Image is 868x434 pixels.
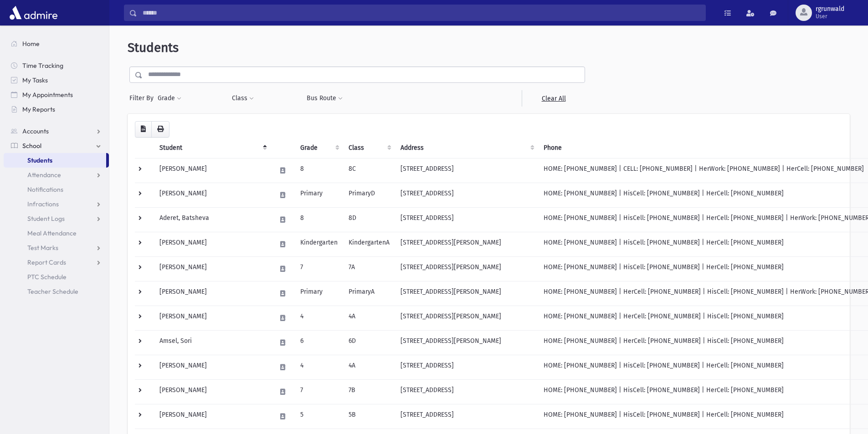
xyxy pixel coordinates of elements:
a: Test Marks [4,240,109,255]
span: School [22,142,41,150]
a: Time Tracking [4,58,109,73]
td: [PERSON_NAME] [154,256,271,281]
td: Kindergarten [295,232,343,256]
td: [STREET_ADDRESS] [395,158,538,183]
td: [PERSON_NAME] [154,281,271,306]
button: Print [151,121,169,138]
span: Student Logs [27,214,65,223]
span: My Appointments [22,91,73,99]
button: Bus Route [306,90,343,107]
th: Student: activate to sort column descending [154,138,271,158]
td: 7A [343,256,395,281]
td: 5B [343,404,395,429]
td: 4 [295,306,343,330]
span: User [816,13,844,20]
span: Meal Attendance [27,229,77,237]
td: [STREET_ADDRESS] [395,379,538,404]
span: Filter By [129,93,157,103]
td: PrimaryD [343,183,395,207]
td: [PERSON_NAME] [154,355,271,379]
td: [STREET_ADDRESS][PERSON_NAME] [395,281,538,306]
td: Amsel, Sori [154,330,271,355]
span: Home [22,40,40,48]
td: [STREET_ADDRESS] [395,404,538,429]
td: 4 [295,355,343,379]
td: 4A [343,306,395,330]
td: Primary [295,183,343,207]
th: Grade: activate to sort column ascending [295,138,343,158]
td: 8 [295,158,343,183]
td: 7 [295,256,343,281]
th: Class: activate to sort column ascending [343,138,395,158]
a: My Tasks [4,73,109,87]
a: Notifications [4,182,109,197]
img: AdmirePro [7,4,60,22]
td: [STREET_ADDRESS][PERSON_NAME] [395,330,538,355]
span: Accounts [22,127,49,135]
td: [PERSON_NAME] [154,379,271,404]
span: Report Cards [27,258,66,266]
a: Clear All [522,90,585,107]
span: Notifications [27,185,63,194]
span: Infractions [27,200,59,208]
td: [STREET_ADDRESS][PERSON_NAME] [395,306,538,330]
td: Aderet, Batsheva [154,207,271,232]
span: Students [27,156,52,164]
span: Attendance [27,171,61,179]
td: 8 [295,207,343,232]
td: [STREET_ADDRESS][PERSON_NAME] [395,256,538,281]
span: rgrunwald [816,5,844,13]
td: KindergartenA [343,232,395,256]
span: Time Tracking [22,61,63,70]
td: [STREET_ADDRESS][PERSON_NAME] [395,232,538,256]
td: 7B [343,379,395,404]
td: 4A [343,355,395,379]
a: Accounts [4,124,109,138]
td: 7 [295,379,343,404]
td: 5 [295,404,343,429]
td: 6D [343,330,395,355]
span: My Tasks [22,76,48,84]
a: Student Logs [4,211,109,226]
td: Primary [295,281,343,306]
button: Grade [157,90,182,107]
td: 8D [343,207,395,232]
td: [PERSON_NAME] [154,158,271,183]
span: Teacher Schedule [27,287,78,296]
span: My Reports [22,105,55,113]
td: [PERSON_NAME] [154,183,271,207]
a: My Appointments [4,87,109,102]
th: Address: activate to sort column ascending [395,138,538,158]
input: Search [137,5,705,21]
td: [STREET_ADDRESS] [395,207,538,232]
span: PTC Schedule [27,273,67,281]
span: Students [128,40,179,55]
a: Attendance [4,168,109,182]
td: [PERSON_NAME] [154,404,271,429]
a: My Reports [4,102,109,117]
td: 8C [343,158,395,183]
td: 6 [295,330,343,355]
td: [STREET_ADDRESS] [395,183,538,207]
a: PTC Schedule [4,270,109,284]
a: Students [4,153,106,168]
td: [PERSON_NAME] [154,232,271,256]
a: Report Cards [4,255,109,270]
td: [STREET_ADDRESS] [395,355,538,379]
td: [PERSON_NAME] [154,306,271,330]
span: Test Marks [27,244,58,252]
td: PrimaryA [343,281,395,306]
button: Class [231,90,254,107]
a: Meal Attendance [4,226,109,240]
a: School [4,138,109,153]
a: Home [4,36,109,51]
a: Teacher Schedule [4,284,109,299]
a: Infractions [4,197,109,211]
button: CSV [135,121,152,138]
